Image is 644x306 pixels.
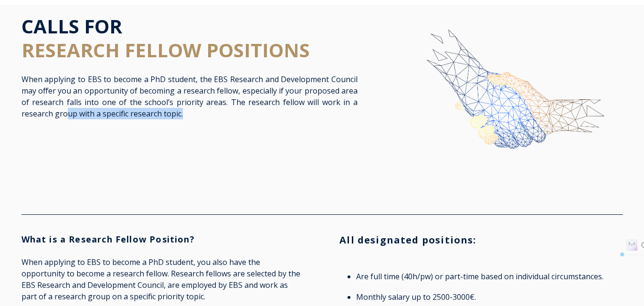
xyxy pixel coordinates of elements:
img: img-ebs-hand [392,14,623,192]
span: When applying to EBS to become a PhD student, the EBS Research and Development Council may offer ... [21,74,358,119]
span: RESEARCH FELLOW POSITIONS [21,37,310,63]
h1: CALLS FOR [21,14,358,62]
li: Are full time (40h/pw) or part-time based on individual circumstances. [356,269,617,284]
p: When applying to EBS to become a PhD student, you also have the opportunity to become a research ... [21,256,305,302]
h3: All designated positions: [339,234,623,246]
h3: What is a Research Fellow Position? [21,234,305,245]
li: Monthly salary up to 2500-3000€. [356,289,617,305]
